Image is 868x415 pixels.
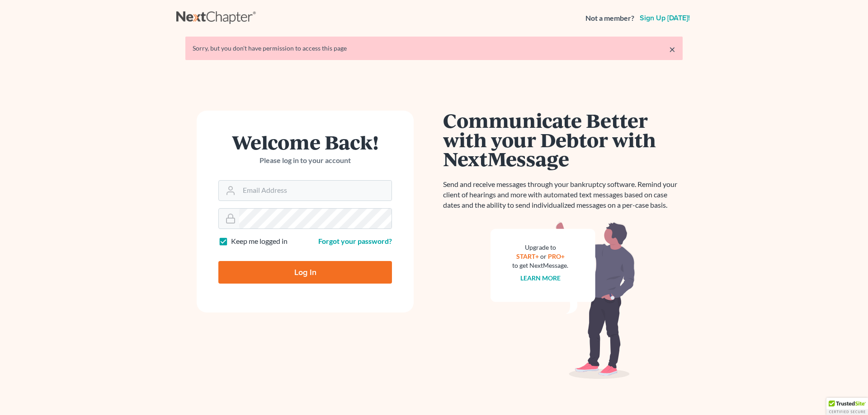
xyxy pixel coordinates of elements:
input: Email Address [239,181,392,201]
label: Keep me logged in [231,236,288,247]
div: Upgrade to [512,243,568,252]
p: Send and receive messages through your bankruptcy software. Remind your client of hearings and mo... [443,179,683,210]
div: to get NextMessage. [512,261,568,270]
strong: Not a member? [585,13,634,23]
h1: Communicate Better with your Debtor with NextMessage [443,111,683,168]
a: × [669,44,675,55]
a: PRO+ [548,252,565,260]
span: or [540,252,547,260]
h1: Welcome Back! [218,132,392,152]
img: nextmessage_bg-59042aed3d76b12b5cd301f8e5b87938c9018125f34e5fa2b7a6b67550977c72.svg [491,221,635,379]
a: Learn more [520,274,561,282]
input: Log In [218,261,392,284]
div: TrustedSite Certified [826,398,868,415]
a: Sign up [DATE]! [638,14,692,22]
a: Forgot your password? [318,237,392,245]
a: START+ [516,252,539,260]
p: Please log in to your account [218,155,392,166]
div: Sorry, but you don't have permission to access this page [193,44,675,53]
